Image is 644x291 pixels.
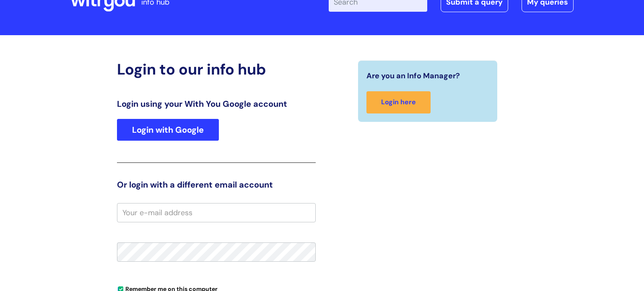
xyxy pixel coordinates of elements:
h3: Or login with a different email account [117,180,316,190]
span: Are you an Info Manager? [366,69,460,82]
input: Your e-mail address [117,203,316,222]
a: Login here [366,91,431,113]
a: Login with Google [117,119,219,141]
h3: Login using your With You Google account [117,99,316,109]
h2: Login to our info hub [117,60,316,78]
